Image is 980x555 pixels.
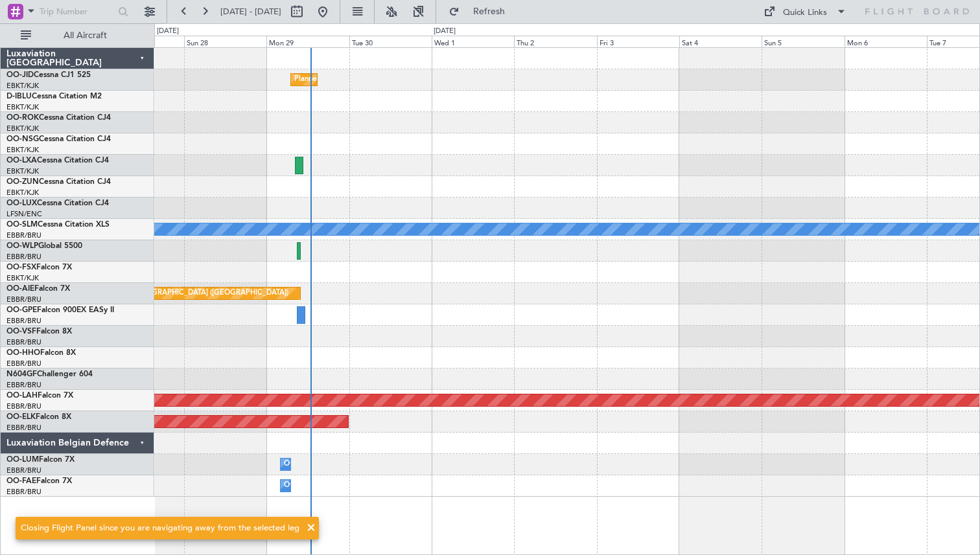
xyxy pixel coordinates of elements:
[6,392,38,400] span: OO-LAH
[6,178,111,186] a: OO-ZUNCessna Citation CJ4
[6,188,39,198] a: EBKT/KJK
[6,328,72,335] a: OO-VSFFalcon 8X
[6,456,75,464] a: OO-LUMFalcon 7X
[6,487,41,497] a: EBBR/BRU
[40,2,114,21] input: Trip Number
[6,477,72,485] a: OO-FAEFalcon 7X
[6,157,37,164] span: OO-LXA
[462,7,517,16] span: Refresh
[6,71,34,79] span: OO-JID
[6,93,102,100] a: D-IBLUCessna Citation M2
[845,36,927,47] div: Mon 6
[6,349,40,357] span: OO-HHO
[6,392,73,400] a: OO-LAHFalcon 7X
[6,93,32,100] span: D-IBLU
[6,316,41,326] a: EBBR/BRU
[6,370,93,378] a: N604GFChallenger 604
[6,285,70,293] a: OO-AIEFalcon 7X
[6,157,109,164] a: OO-LXACessna Citation CJ4
[6,349,76,357] a: OO-HHOFalcon 8X
[6,295,41,304] a: EBBR/BRU
[6,306,114,314] a: OO-GPEFalcon 900EX EASy II
[597,36,679,47] div: Fri 3
[6,328,36,335] span: OO-VSF
[6,124,39,133] a: EBKT/KJK
[6,306,37,314] span: OO-GPE
[284,455,372,474] div: Owner Melsbroek Air Base
[6,337,41,347] a: EBBR/BRU
[6,359,41,368] a: EBBR/BRU
[6,102,39,112] a: EBKT/KJK
[6,242,82,250] a: OO-WLPGlobal 5500
[443,1,520,22] button: Refresh
[284,476,372,495] div: Owner Melsbroek Air Base
[762,36,844,47] div: Sun 5
[157,26,179,37] div: [DATE]
[6,242,38,250] span: OO-WLP
[6,402,41,411] a: EBBR/BRU
[6,145,39,155] a: EBKT/KJK
[6,199,109,207] a: OO-LUXCessna Citation CJ4
[6,252,41,262] a: EBBR/BRU
[14,25,141,46] button: All Aircraft
[6,221,110,229] a: OO-SLMCessna Citation XLS
[220,6,281,17] span: [DATE] - [DATE]
[6,166,39,176] a: EBKT/KJK
[84,284,288,303] div: Planned Maint [GEOGRAPHIC_DATA] ([GEOGRAPHIC_DATA])
[6,466,41,475] a: EBBR/BRU
[6,209,42,219] a: LFSN/ENC
[783,6,827,19] div: Quick Links
[6,178,39,186] span: OO-ZUN
[6,413,71,421] a: OO-ELKFalcon 8X
[6,477,36,485] span: OO-FAE
[6,413,36,421] span: OO-ELK
[184,36,266,47] div: Sun 28
[6,285,34,293] span: OO-AIE
[349,36,432,47] div: Tue 30
[6,370,37,378] span: N604GF
[514,36,596,47] div: Thu 2
[6,71,91,79] a: OO-JIDCessna CJ1 525
[6,81,39,91] a: EBKT/KJK
[6,114,39,122] span: OO-ROK
[679,36,762,47] div: Sat 4
[757,1,853,22] button: Quick Links
[6,273,39,283] a: EBKT/KJK
[6,135,39,143] span: OO-NSG
[266,36,349,47] div: Mon 29
[34,31,137,40] span: All Aircraft
[6,135,111,143] a: OO-NSGCessna Citation CJ4
[432,36,514,47] div: Wed 1
[6,264,72,271] a: OO-FSXFalcon 7X
[6,380,41,390] a: EBBR/BRU
[294,70,445,89] div: Planned Maint Kortrijk-[GEOGRAPHIC_DATA]
[6,199,37,207] span: OO-LUX
[434,26,456,37] div: [DATE]
[6,114,111,122] a: OO-ROKCessna Citation CJ4
[6,264,36,271] span: OO-FSX
[6,221,38,229] span: OO-SLM
[6,423,41,433] a: EBBR/BRU
[21,522,299,535] div: Closing Flight Panel since you are navigating away from the selected leg
[6,456,39,464] span: OO-LUM
[6,231,41,240] a: EBBR/BRU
